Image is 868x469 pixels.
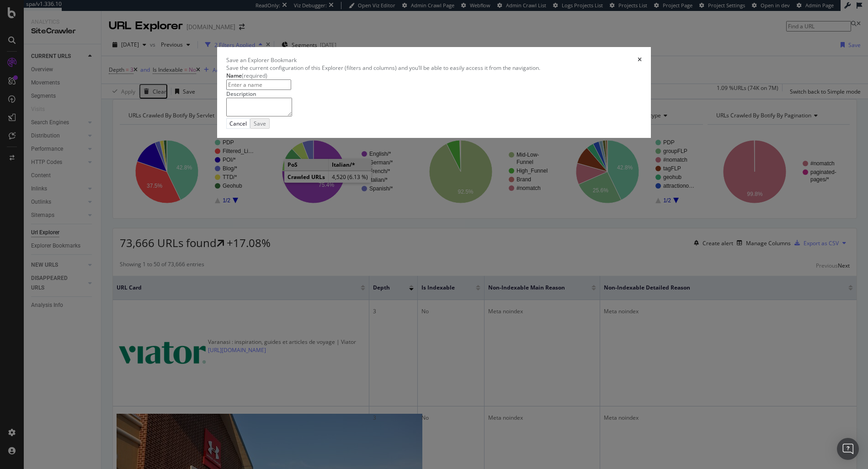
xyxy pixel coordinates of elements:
[242,72,267,79] span: (required)
[229,120,247,127] div: Cancel
[250,118,270,129] button: Save
[217,47,651,138] div: modal
[226,64,642,72] div: Save the current configuration of this Explorer (filters and columns) and you’ll be able to easil...
[226,56,297,64] div: Save an Explorer Bookmark
[226,79,291,90] input: Enter a name
[226,118,250,129] button: Cancel
[226,90,642,98] div: Description
[226,72,242,79] span: Name
[837,438,859,460] div: Open Intercom Messenger
[254,120,266,127] div: Save
[638,56,642,64] div: times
